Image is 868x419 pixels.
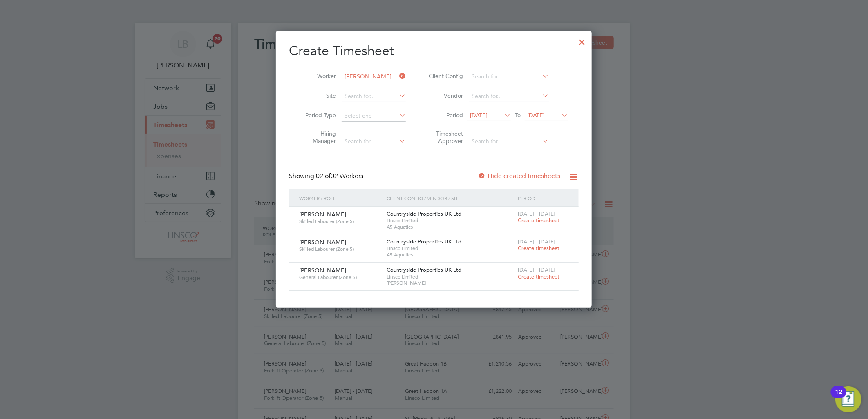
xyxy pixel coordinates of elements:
div: Showing [289,172,365,181]
input: Search for... [469,136,549,147]
span: [DATE] [528,111,545,119]
span: [PERSON_NAME] [299,238,346,246]
span: Countryside Properties UK Ltd [387,238,461,245]
label: Site [299,92,336,99]
span: Create timesheet [518,273,559,280]
span: Create timesheet [518,245,559,252]
label: Hiring Manager [299,130,336,145]
label: Timesheet Approver [426,130,463,145]
label: Period [426,111,463,119]
span: Skilled Labourer (Zone 5) [299,246,380,252]
span: A5 Aquatics [387,252,514,258]
input: Search for... [342,91,406,102]
span: [DATE] - [DATE] [518,266,555,273]
div: 12 [835,392,842,403]
input: Search for... [469,91,549,102]
span: [DATE] - [DATE] [518,238,555,245]
span: 02 Workers [316,172,363,180]
div: Worker / Role [297,189,385,207]
h2: Create Timesheet [289,42,579,60]
span: [DATE] [470,111,488,119]
label: Client Config [426,72,463,80]
span: Linsco Limited [387,217,514,224]
span: 02 of [316,172,331,180]
label: Hide created timesheets [478,172,561,180]
span: General Labourer (Zone 5) [299,274,380,281]
span: Linsco Limited [387,274,514,280]
input: Select one [342,110,406,122]
span: Linsco Limited [387,245,514,252]
span: A5 Aquatics [387,224,514,230]
div: Period [516,189,570,207]
input: Search for... [342,136,406,147]
span: [PERSON_NAME] [299,211,346,218]
input: Search for... [469,71,549,82]
input: Search for... [342,71,406,82]
span: [PERSON_NAME] [387,280,514,286]
span: Skilled Labourer (Zone 5) [299,218,380,225]
label: Period Type [299,111,336,119]
span: [DATE] - [DATE] [518,210,555,217]
span: Create timesheet [518,217,559,224]
div: Client Config / Vendor / Site [385,189,516,207]
span: To [512,110,523,120]
label: Worker [299,72,336,80]
span: Countryside Properties UK Ltd [387,210,461,217]
span: Countryside Properties UK Ltd [387,266,461,273]
button: Open Resource Center, 12 new notifications [835,386,861,412]
label: Vendor [426,92,463,99]
span: [PERSON_NAME] [299,267,346,274]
